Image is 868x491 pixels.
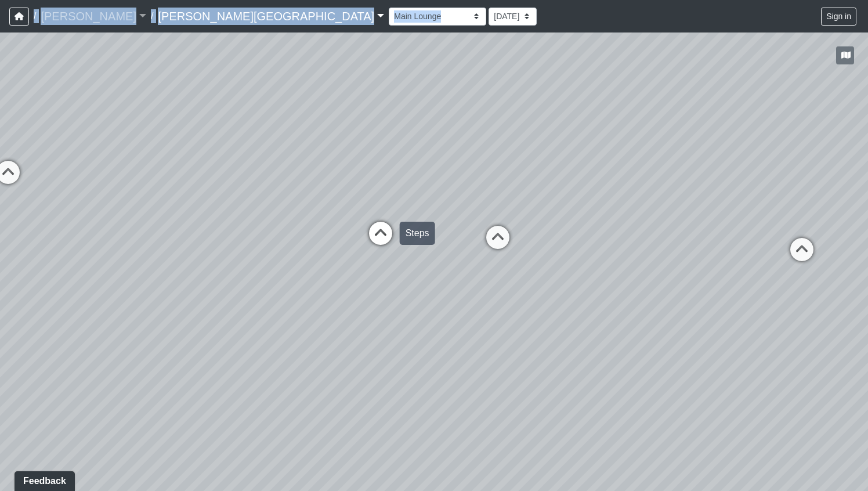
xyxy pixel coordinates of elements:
[29,5,41,28] span: /
[158,5,384,28] a: [PERSON_NAME][GEOGRAPHIC_DATA]
[400,222,435,245] div: Steps
[41,5,146,28] a: [PERSON_NAME]
[9,468,81,491] iframe: Ybug feedback widget
[821,8,856,26] button: Sign in
[146,5,158,28] span: /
